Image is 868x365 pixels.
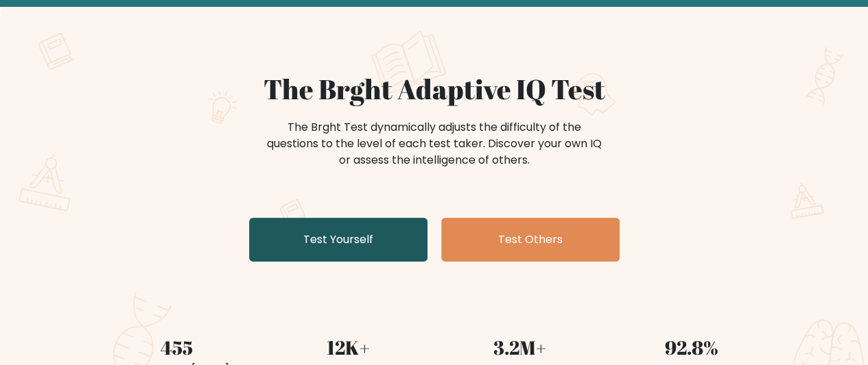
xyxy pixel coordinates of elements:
div: 92.8% [614,333,769,362]
a: Test Others [441,218,620,262]
div: 455 [99,333,255,362]
h1: The Brght Adaptive IQ Test [99,73,769,105]
div: The Brght Test dynamically adjusts the difficulty of the questions to the level of each test take... [263,119,606,168]
div: 3.2M+ [443,333,598,362]
div: 12K+ [271,333,426,362]
a: Test Yourself [249,218,427,262]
